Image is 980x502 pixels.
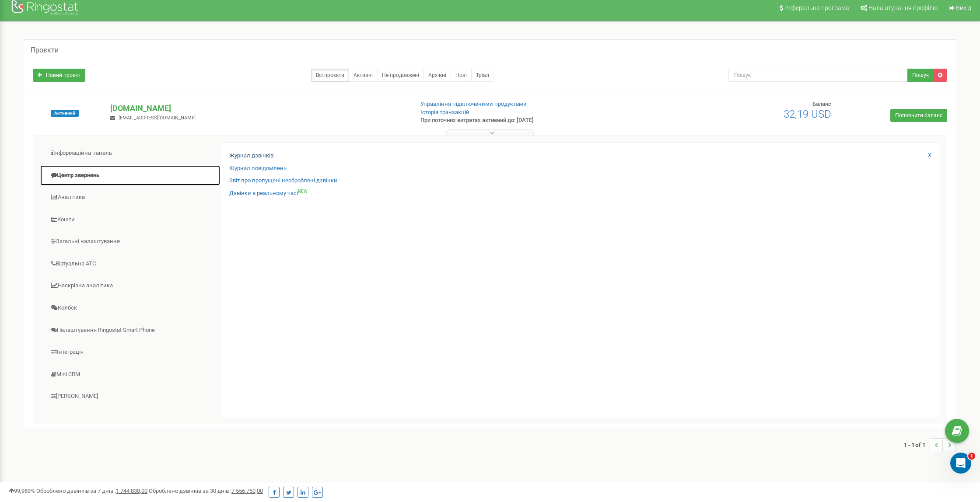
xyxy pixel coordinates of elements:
[928,151,931,160] a: X
[36,488,147,494] span: Оброблено дзвінків за 7 днів :
[907,69,934,82] button: Пошук
[950,453,971,474] iframe: Intercom live chat
[349,69,378,82] a: Активні
[231,488,263,494] u: 7 556 750,00
[31,46,59,54] h5: Проєкти
[904,429,956,460] nav: ...
[40,342,220,363] a: Інтеграція
[33,69,85,82] a: Новий проєкт
[40,231,220,252] a: Загальні налаштування
[784,4,849,11] span: Реферальна програма
[119,115,196,121] span: [EMAIL_ADDRESS][DOMAIN_NAME]
[40,253,220,275] a: Віртуальна АТС
[40,275,220,296] a: Наскрізна аналітика
[40,386,220,407] a: [PERSON_NAME]
[40,143,220,164] a: Інформаційна панель
[51,110,79,117] span: Активний
[904,438,930,451] span: 1 - 1 of 1
[40,187,220,208] a: Аналiтика
[110,103,406,114] p: [DOMAIN_NAME]
[420,116,639,125] p: При поточних витратах активний до: [DATE]
[311,69,349,82] a: Всі проєкти
[229,152,273,160] a: Журнал дзвінків
[40,364,220,385] a: Mini CRM
[9,488,35,494] span: 99,989%
[784,108,831,120] span: 32,19 USD
[812,101,831,107] span: Баланс
[890,109,947,122] a: Поповнити баланс
[40,320,220,341] a: Налаштування Ringostat Smart Phone
[868,4,938,11] span: Налаштування профілю
[229,189,308,198] a: Дзвінки в реальному часіNEW
[451,69,472,82] a: Нові
[40,165,220,186] a: Центр звернень
[420,101,527,107] a: Управління підключеними продуктами
[728,69,908,82] input: Пошук
[229,164,287,173] a: Журнал повідомлень
[116,488,147,494] u: 1 744 838,00
[40,209,220,230] a: Кошти
[420,109,469,115] a: Історія транзакцій
[968,453,975,460] span: 1
[423,69,451,82] a: Архівні
[298,189,308,194] sup: NEW
[956,4,971,11] span: Вихід
[229,177,337,185] a: Звіт про пропущені необроблені дзвінки
[377,69,424,82] a: Не продовжені
[471,69,494,82] a: Тріал
[40,297,220,319] a: Колбек
[149,488,263,494] span: Оброблено дзвінків за 30 днів :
